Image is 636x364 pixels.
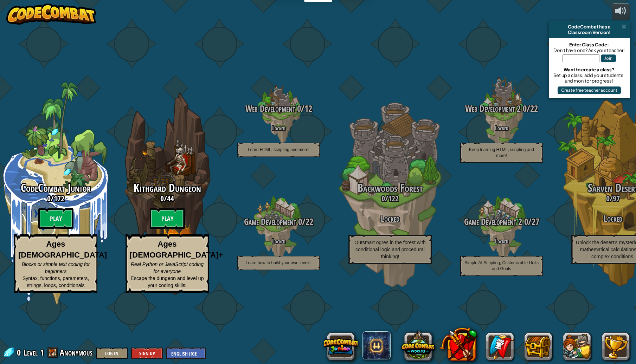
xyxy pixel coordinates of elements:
[601,54,616,62] button: Join
[446,125,557,131] h4: Locked
[306,216,313,228] span: 22
[131,261,204,274] span: Real Python or JavaScript coding for everyone
[334,194,446,203] h3: /
[388,193,399,204] span: 122
[96,347,128,359] button: Log In
[248,147,309,152] span: Learn HTML, scripting and more!
[134,180,201,195] span: Kithgard Dungeon
[54,193,64,204] span: 172
[21,180,91,195] span: CodeCombat Junior
[223,217,334,227] h3: /
[381,193,385,204] span: 0
[22,261,90,274] span: Blocks or simple text coding for beginners
[160,193,164,204] span: 0
[552,24,627,30] div: CodeCombat has a
[530,103,538,115] span: 22
[295,103,301,115] span: 0
[131,347,163,359] button: Sign Up
[464,260,539,271] span: Simple AI Scripting, Customizable Units and Goals
[612,4,630,20] button: Adjust volume
[358,180,423,195] span: Backwoods Forest
[552,42,626,47] div: Enter Class Code:
[18,240,107,259] strong: Ages [DEMOGRAPHIC_DATA]
[521,103,527,115] span: 0
[464,216,522,228] span: Game Development 2
[38,208,73,229] btn: Play
[558,86,621,94] button: Create free teacher account
[130,240,223,259] strong: Ages [DEMOGRAPHIC_DATA]+
[6,4,96,25] img: CodeCombat - Learn how to code by playing a game
[354,240,425,259] span: Outsmart ogres in the forest with conditional logic and procedural thinking!
[47,193,51,204] span: 0
[60,347,92,358] span: Anonymous
[552,67,626,72] div: Want to create a class?
[17,347,23,358] span: 0
[465,103,521,115] span: Web Development 2
[606,193,610,204] span: 0
[131,275,204,288] span: Escape the dungeon and level up your coding skills!
[304,103,312,115] span: 12
[167,193,174,204] span: 44
[246,260,311,265] span: Learn how to build your own levels!
[244,216,296,228] span: Game Development
[446,238,557,245] h4: Locked
[334,214,446,223] h3: Locked
[296,216,302,228] span: 0
[40,347,44,358] span: 1
[223,125,334,131] h4: Locked
[552,30,627,35] div: Classroom Version!
[613,193,620,204] span: 97
[23,275,89,288] span: Syntax, functions, parameters, strings, loops, conditionals
[522,216,528,228] span: 0
[24,347,38,358] span: Level
[245,103,295,115] span: Web Development
[552,72,626,84] div: Set up a class, add your students, and monitor progress!
[446,217,557,227] h3: /
[552,47,626,53] div: Don't have one? Ask your teacher!
[223,104,334,113] h3: /
[446,104,557,113] h3: /
[532,216,539,228] span: 27
[469,147,534,158] span: Keep learning HTML, scripting and more!
[111,82,223,305] div: Complete previous world to unlock
[150,208,185,229] btn: Play
[223,238,334,245] h4: Locked
[111,194,223,203] h3: /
